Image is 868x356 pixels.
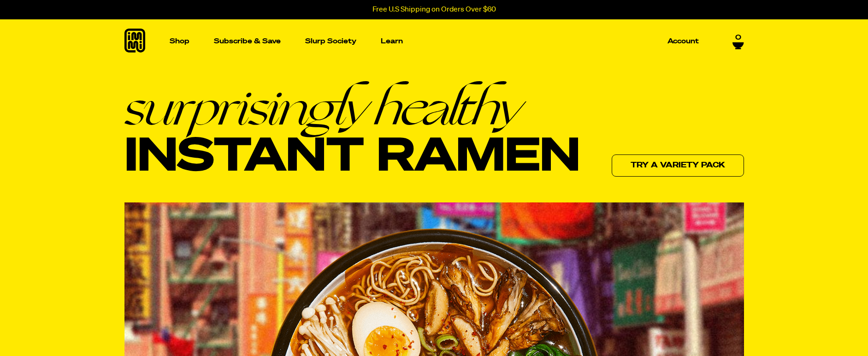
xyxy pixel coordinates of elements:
[377,19,407,63] a: Learn
[214,38,281,45] p: Subscribe & Save
[732,32,744,48] a: 0
[612,154,744,177] a: Try a variety pack
[667,38,699,45] p: Account
[664,34,703,48] a: Account
[735,32,741,41] span: 0
[166,19,703,63] nav: Main navigation
[210,34,284,48] a: Subscribe & Save
[124,82,580,132] em: surprisingly healthy
[124,82,580,183] h1: Instant Ramen
[305,38,356,45] p: Slurp Society
[301,34,360,48] a: Slurp Society
[166,19,193,63] a: Shop
[170,38,189,45] p: Shop
[372,6,496,14] p: Free U.S Shipping on Orders Over $60
[381,38,403,45] p: Learn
